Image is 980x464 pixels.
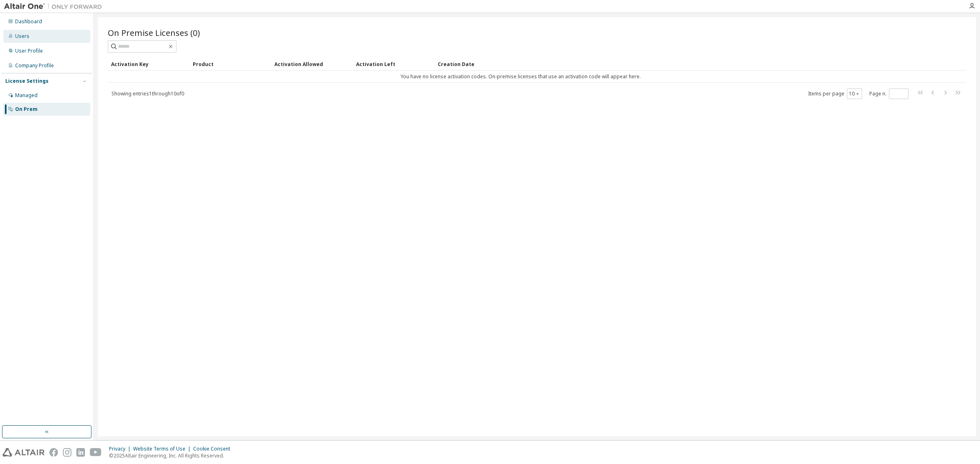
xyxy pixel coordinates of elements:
div: Managed [15,92,38,99]
p: © 2025 Altair Engineering, Inc. All Rights Reserved. [109,452,235,459]
img: altair_logo.svg [2,448,45,457]
div: Website Terms of Use [133,446,193,452]
div: Creation Date [438,57,930,71]
img: facebook.svg [49,448,58,457]
div: Dashboard [15,18,42,25]
div: Company Profile [15,62,54,69]
div: Activation Key [111,57,186,71]
img: instagram.svg [63,448,71,457]
span: On Premise Licenses (0) [108,27,200,38]
td: You have no license activation codes. On-premise licenses that use an activation code will appear... [108,71,933,83]
span: Items per page [808,88,862,99]
div: Cookie Consent [193,446,235,452]
div: Users [15,33,29,40]
img: youtube.svg [90,448,102,457]
div: On Prem [15,106,38,113]
span: Page n. [869,88,909,99]
button: 10 [849,91,860,97]
img: linkedin.svg [76,448,85,457]
div: Activation Left [356,57,431,71]
div: Product [193,57,268,71]
div: License Settings [5,78,49,84]
div: User Profile [15,48,43,54]
div: Activation Allowed [274,57,350,71]
span: Showing entries 1 through 10 of 0 [111,90,184,97]
div: Privacy [109,446,133,452]
img: Altair One [4,2,106,11]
